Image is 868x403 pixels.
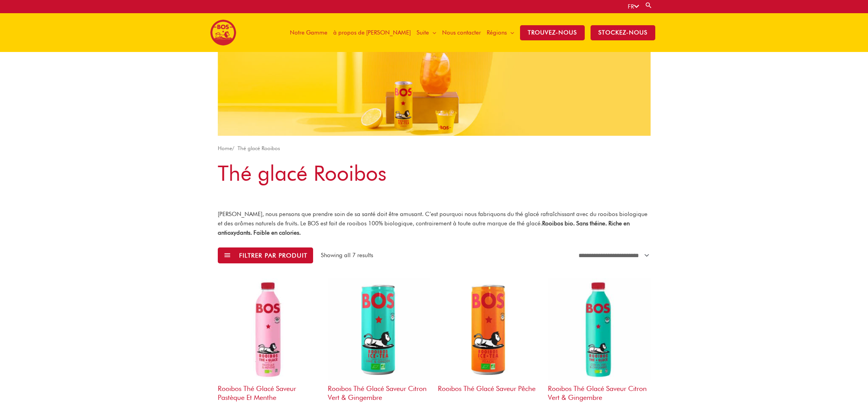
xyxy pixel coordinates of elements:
span: TROUVEZ-NOUS [520,25,585,40]
select: Shop order [574,248,651,263]
span: Nous contacter [442,21,481,44]
a: Régions [484,13,517,52]
p: Showing all 7 results [321,251,373,260]
a: Home [218,145,232,151]
a: Nous contacter [439,13,484,52]
img: Rooibos thé glacé saveur pastèque et menthe [218,278,320,381]
span: Suite [417,21,429,44]
a: Notre Gamme [287,13,331,52]
p: [PERSON_NAME], nous pensons que prendre soin de sa santé doit être amusant. C’est pourquoi nous f... [218,209,651,237]
img: EU_BOS_250ml_L&G [328,278,430,381]
a: TROUVEZ-NOUS [517,13,588,52]
img: Rooibos thé glacé saveur citron vert & gingembre [548,278,650,381]
nav: Breadcrumb [218,144,651,153]
nav: Site Navigation [281,13,658,52]
strong: Rooibos bio. Sans théine. Riche en antioxydants. Faible en calories. [218,220,630,236]
a: FR [628,3,639,10]
span: à propos de [PERSON_NAME] [333,21,411,44]
a: Search button [645,2,653,9]
a: à propos de [PERSON_NAME] [331,13,414,52]
a: stockez-nous [588,13,658,52]
img: BOS logo finals-200px [210,19,236,46]
a: Suite [414,13,439,52]
span: stockez-nous [591,25,655,40]
img: Rooibos thé glacé saveur pêche [438,278,540,381]
span: Régions [487,21,507,44]
h1: Thé glacé Rooibos [218,158,651,188]
span: Notre Gamme [290,21,327,44]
